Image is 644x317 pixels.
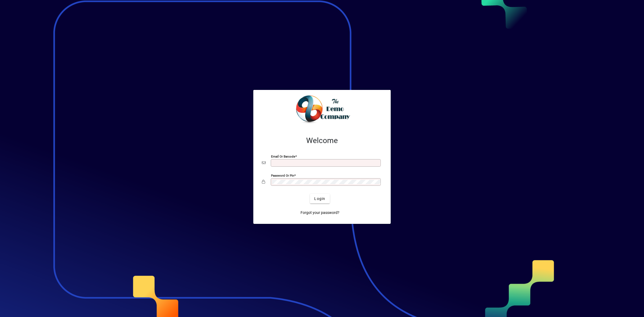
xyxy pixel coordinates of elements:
[301,210,339,216] span: Forgot your password?
[310,194,330,203] button: Login
[262,136,382,145] h2: Welcome
[271,155,295,158] mat-label: Email or Barcode
[271,174,294,177] mat-label: Password or Pin
[314,196,325,202] span: Login
[298,208,342,217] a: Forgot your password?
